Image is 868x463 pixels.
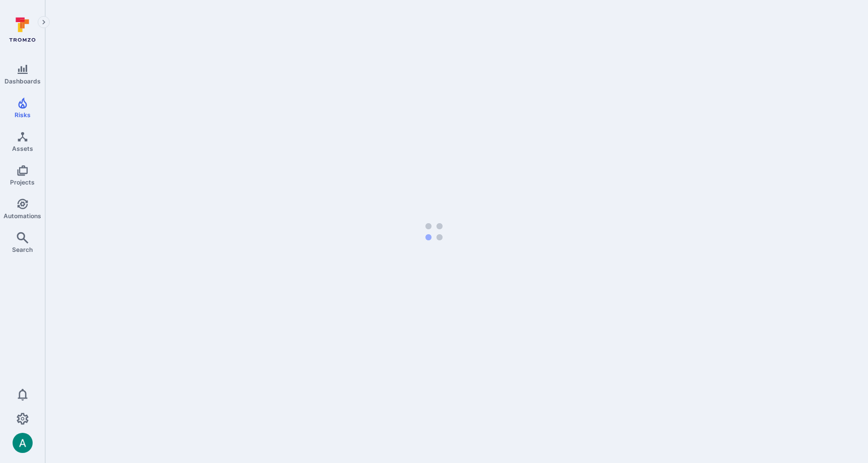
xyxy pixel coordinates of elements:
div: Arjan Dehar [13,433,33,453]
span: Risks [15,111,31,119]
span: Assets [12,145,33,152]
span: Dashboards [5,77,41,85]
i: Expand navigation menu [40,18,47,27]
span: Search [12,246,33,253]
span: Projects [10,178,35,186]
span: Automations [4,212,41,220]
img: ACg8ocLSa5mPYBaXNx3eFu_EmspyJX0laNWN7cXOFirfQ7srZveEpg=s96-c [13,433,33,453]
button: Expand navigation menu [38,16,50,28]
